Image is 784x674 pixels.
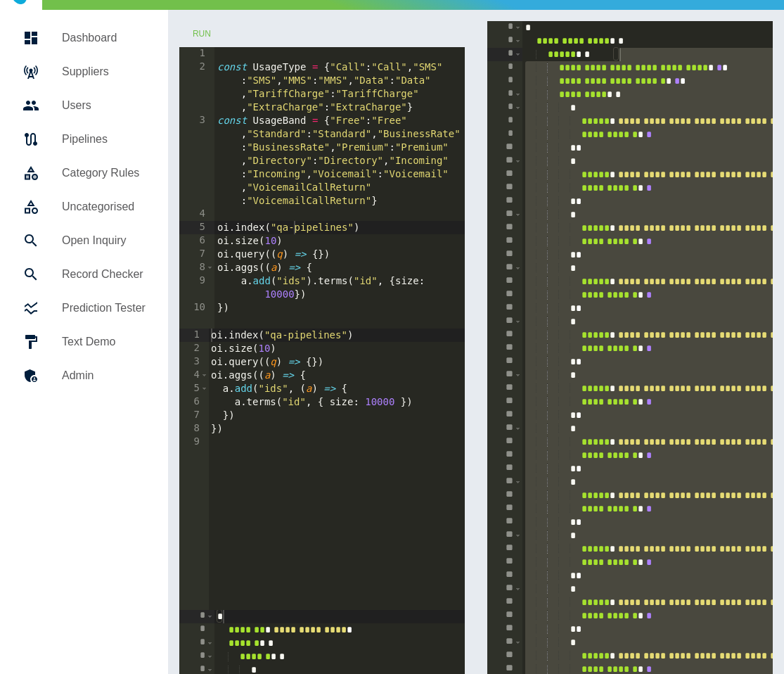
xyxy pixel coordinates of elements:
div: 2 [179,342,209,355]
a: Users [11,89,157,122]
div: 6 [179,234,214,248]
a: Record Checker [11,257,157,291]
span: Toggle code folding, rows 7 through 10 [514,101,522,115]
a: Suppliers [11,55,157,89]
a: Admin [11,359,157,393]
div: 5 [179,382,209,395]
div: 10 [179,301,214,314]
span: Toggle code folding, rows 8 through 10 [206,261,214,274]
span: Toggle code folding, rows 11 through 14 [514,155,522,168]
h5: Text Demo [62,333,146,350]
div: 3 [179,355,209,369]
h5: Admin [62,367,146,384]
span: Toggle code folding, rows 19 through 22 [514,262,522,275]
span: Toggle code folding, rows 5 through 7 [200,382,208,395]
span: Toggle code folding, rows 6 through 191 [514,88,522,101]
div: 1 [179,329,209,342]
div: 9 [179,274,214,301]
div: 4 [179,208,214,221]
h5: Dashboard [62,30,146,46]
span: Toggle code folding, rows 39 through 42 [514,529,522,542]
span: Toggle code folding, rows 3 through 192 [514,48,522,61]
span: Toggle code folding, rows 1 through 24 [206,610,214,623]
div: 8 [179,422,209,435]
span: Toggle code folding, rows 4 through 8 [200,369,208,382]
div: 7 [179,409,209,422]
div: 3 [179,114,214,208]
span: Toggle code folding, rows 15 through 18 [514,208,522,222]
div: 8 [179,261,214,274]
h5: Category Rules [62,165,146,182]
div: 7 [179,248,214,261]
a: Pipelines [11,122,157,156]
h5: Uncategorised [62,198,146,215]
div: 6 [179,395,209,409]
span: Toggle code folding, rows 3 through 23 [206,637,214,650]
span: Toggle code folding, rows 47 through 50 [514,636,522,649]
span: Toggle code folding, rows 4 through 10 [206,650,214,663]
span: Toggle code folding, rows 35 through 38 [514,476,522,489]
span: Toggle code folding, rows 2 through 193 [514,34,522,48]
h5: Record Checker [62,266,146,283]
a: Category Rules [11,156,157,190]
span: Toggle code folding, rows 31 through 34 [514,422,522,435]
span: Toggle code folding, rows 23 through 26 [514,315,522,329]
span: Toggle code folding, rows 43 through 46 [514,583,522,596]
div: 4 [179,369,209,382]
div: 9 [179,435,209,449]
h5: Prediction Tester [62,300,146,317]
span: Toggle code folding, rows 27 through 30 [514,369,522,382]
a: Dashboard [11,21,157,55]
h5: Suppliers [62,63,146,80]
button: Run [179,21,224,47]
h5: Pipelines [62,131,146,148]
div: 2 [179,61,214,114]
div: 1 [179,47,214,61]
a: Open Inquiry [11,224,157,257]
a: Uncategorised [11,190,157,224]
a: Text Demo [11,325,157,359]
div: 5 [179,221,214,234]
span: Toggle code folding, rows 1 through 841 [514,21,522,34]
h5: Open Inquiry [62,232,146,249]
h5: Users [62,97,146,114]
a: Prediction Tester [11,291,157,325]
